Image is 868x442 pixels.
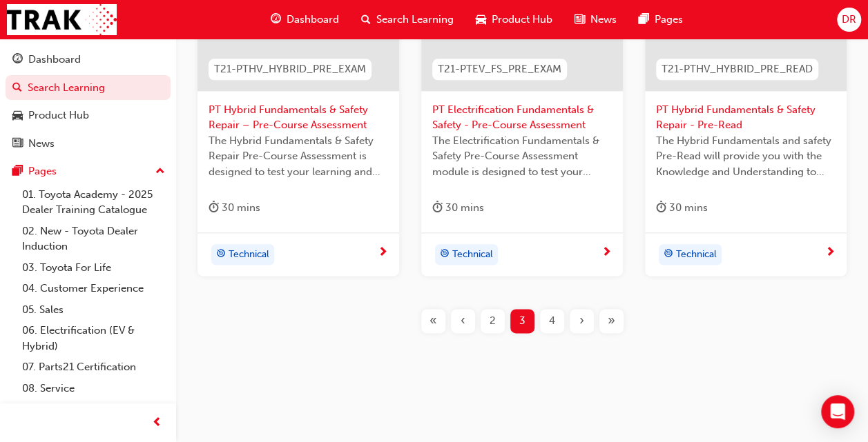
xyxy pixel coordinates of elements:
span: search-icon [361,11,371,28]
div: 30 mins [432,199,484,217]
span: 4 [549,313,555,329]
span: News [590,12,617,28]
span: guage-icon [12,54,23,66]
span: ‹ [461,313,465,329]
div: Product Hub [28,108,89,123]
a: 04. Customer Experience [17,278,171,299]
span: car-icon [476,11,486,28]
span: duration-icon [432,199,443,217]
span: target-icon [664,245,673,263]
span: Technical [452,247,493,263]
span: « [430,313,437,329]
span: PT Hybrid Fundamentals & Safety Repair - Pre-Read [656,102,836,133]
button: DR [837,8,861,32]
span: Dashboard [287,12,339,28]
span: next-icon [378,247,388,259]
span: T21-PTHV_HYBRID_PRE_EXAM [214,61,366,77]
span: next-icon [825,247,836,259]
span: target-icon [216,245,226,263]
button: Page 3 [508,309,537,333]
button: Pages [6,159,171,184]
span: T21-PTHV_HYBRID_PRE_READ [662,61,813,77]
a: pages-iconPages [628,6,694,34]
span: car-icon [12,110,23,122]
span: The Electrification Fundamentals & Safety Pre-Course Assessment module is designed to test your l... [432,133,612,180]
a: 05. Sales [17,299,171,321]
span: T21-PTEV_FS_PRE_EXAM [438,61,561,77]
a: 07. Parts21 Certification [17,356,171,378]
span: PT Hybrid Fundamentals & Safety Repair – Pre-Course Assessment [209,102,388,133]
a: news-iconNews [563,6,628,34]
a: 03. Toyota For Life [17,257,171,279]
a: 08. Service [17,378,171,399]
span: Pages [655,12,683,28]
span: news-icon [12,138,23,150]
span: next-icon [601,247,612,259]
button: DashboardSearch LearningProduct HubNews [6,44,171,159]
span: Search Learning [376,12,454,28]
span: DR [842,12,856,28]
a: News [6,131,171,157]
button: Last page [597,309,626,333]
div: 30 mins [656,199,708,217]
img: Trak [7,4,117,35]
span: news-icon [575,11,585,28]
button: First page [418,309,448,333]
a: Dashboard [6,47,171,72]
span: prev-icon [152,414,162,432]
span: 3 [519,313,525,329]
span: Technical [229,247,269,263]
a: guage-iconDashboard [260,6,350,34]
span: pages-icon [12,165,23,178]
span: 2 [490,313,496,329]
span: › [579,313,584,329]
a: 01. Toyota Academy - 2025 Dealer Training Catalogue [17,184,171,221]
div: Open Intercom Messenger [821,395,854,428]
button: Next page [567,309,597,333]
button: Previous page [448,309,478,333]
span: Technical [676,247,717,263]
a: 02. New - Toyota Dealer Induction [17,221,171,257]
span: up-icon [155,163,165,181]
a: Search Learning [6,75,171,101]
div: 30 mins [209,199,260,217]
a: 09. Technical Training [17,399,171,420]
div: Dashboard [28,52,81,68]
span: pages-icon [639,11,649,28]
a: car-iconProduct Hub [465,6,563,34]
div: Pages [28,163,57,179]
span: The Hybrid Fundamentals & Safety Repair Pre-Course Assessment is designed to test your learning a... [209,133,388,180]
div: News [28,136,55,152]
span: » [608,313,615,329]
button: Page 4 [537,309,567,333]
span: PT Electrification Fundamentals & Safety - Pre-Course Assessment [432,102,612,133]
a: 06. Electrification (EV & Hybrid) [17,320,171,356]
button: Page 2 [478,309,508,333]
span: target-icon [440,245,450,263]
span: duration-icon [656,199,666,217]
span: The Hybrid Fundamentals and safety Pre-Read will provide you with the Knowledge and Understanding... [656,133,836,180]
a: search-iconSearch Learning [350,6,465,34]
span: duration-icon [209,199,219,217]
span: search-icon [12,82,22,94]
span: Product Hub [492,12,552,28]
span: guage-icon [271,11,281,28]
a: Product Hub [6,103,171,128]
